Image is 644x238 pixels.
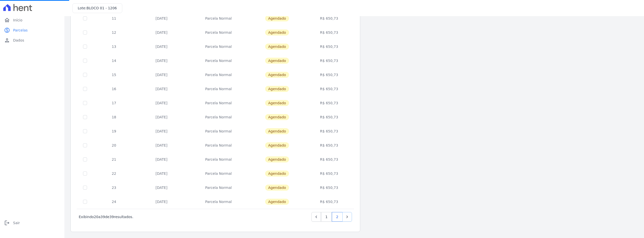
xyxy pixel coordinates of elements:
[93,138,135,152] td: 20
[305,124,353,138] td: R$ 650,73
[93,166,135,181] td: 22
[135,124,188,138] td: [DATE]
[135,138,188,152] td: [DATE]
[265,199,289,205] span: Agendado
[305,181,353,195] td: R$ 650,73
[135,82,188,96] td: [DATE]
[135,152,188,166] td: [DATE]
[188,25,249,40] td: Parcela Normal
[13,18,22,23] span: Início
[265,44,289,50] span: Agendado
[93,40,135,54] td: 13
[305,54,353,68] td: R$ 650,73
[305,25,353,40] td: R$ 650,73
[305,11,353,25] td: R$ 650,73
[135,110,188,124] td: [DATE]
[4,37,10,43] i: person
[93,68,135,82] td: 15
[342,212,352,222] a: Next
[188,110,249,124] td: Parcela Normal
[332,212,343,222] a: 2
[265,128,289,134] span: Agendado
[305,138,353,152] td: R$ 650,73
[93,110,135,124] td: 18
[93,25,135,40] td: 12
[305,82,353,96] td: R$ 650,73
[188,195,249,209] td: Parcela Normal
[305,166,353,181] td: R$ 650,73
[188,11,249,25] td: Parcela Normal
[4,27,10,33] i: paid
[135,11,188,25] td: [DATE]
[265,100,289,106] span: Agendado
[305,68,353,82] td: R$ 650,73
[109,215,114,219] span: 39
[305,152,353,166] td: R$ 650,73
[265,29,289,36] span: Agendado
[2,15,62,25] a: homeInício
[94,215,98,219] span: 20
[265,156,289,162] span: Agendado
[265,72,289,78] span: Agendado
[265,171,289,177] span: Agendado
[135,40,188,54] td: [DATE]
[2,25,62,35] a: paidParcelas
[135,181,188,195] td: [DATE]
[4,220,10,226] i: logout
[93,124,135,138] td: 19
[305,96,353,110] td: R$ 650,73
[135,68,188,82] td: [DATE]
[265,114,289,120] span: Agendado
[188,68,249,82] td: Parcela Normal
[13,28,28,33] span: Parcelas
[93,54,135,68] td: 14
[305,110,353,124] td: R$ 650,73
[305,40,353,54] td: R$ 650,73
[311,212,321,222] a: Previous
[188,40,249,54] td: Parcela Normal
[321,212,332,222] a: 1
[188,152,249,166] td: Parcela Normal
[265,86,289,92] span: Agendado
[188,124,249,138] td: Parcela Normal
[135,195,188,209] td: [DATE]
[4,17,10,23] i: home
[87,6,117,10] span: BLOCO 01 - 1206
[305,195,353,209] td: R$ 650,73
[93,82,135,96] td: 16
[188,82,249,96] td: Parcela Normal
[188,181,249,195] td: Parcela Normal
[101,215,105,219] span: 39
[13,38,24,43] span: Dados
[93,11,135,25] td: 11
[135,166,188,181] td: [DATE]
[265,142,289,148] span: Agendado
[93,195,135,209] td: 24
[265,15,289,21] span: Agendado
[79,214,133,219] p: Exibindo a de resultados.
[135,25,188,40] td: [DATE]
[188,54,249,68] td: Parcela Normal
[13,220,20,225] span: Sair
[78,6,117,11] h3: Lote:
[93,181,135,195] td: 23
[265,58,289,64] span: Agendado
[135,96,188,110] td: [DATE]
[188,138,249,152] td: Parcela Normal
[2,35,62,45] a: personDados
[135,54,188,68] td: [DATE]
[265,185,289,191] span: Agendado
[188,166,249,181] td: Parcela Normal
[188,96,249,110] td: Parcela Normal
[93,152,135,166] td: 21
[93,96,135,110] td: 17
[2,218,62,228] a: logoutSair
